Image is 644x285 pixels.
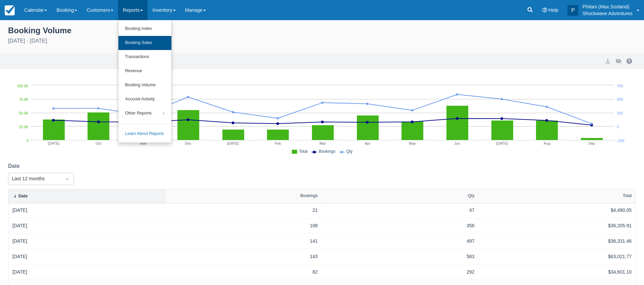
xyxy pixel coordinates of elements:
div: [DATE] [12,207,161,214]
tspan: 100.0K [17,84,29,88]
tspan: [DATE] [48,141,60,145]
div: $4,490.05 [483,207,632,214]
a: Booking Volume [118,78,171,92]
span: Total [299,149,307,154]
div: 497 [326,238,475,245]
tspan: 75.0K [19,98,29,102]
tspan: -250 [617,139,624,143]
div: P [568,5,578,16]
span: Bookings [319,149,335,154]
div: [DATE] [12,269,161,276]
div: [DATE] [12,238,161,245]
a: Transactions [118,50,171,64]
tspan: 500 [617,98,623,102]
a: Learn About Reports [118,127,171,141]
p: Shockwave Adventures [582,10,633,17]
ul: Reports [118,20,172,143]
div: Last 12 months [12,175,58,183]
div: Date [18,194,28,198]
div: [DATE] [12,222,161,229]
tspan: Sep [589,141,595,145]
span: Help [548,7,558,13]
tspan: Dec [185,141,192,145]
tspan: Nov [140,141,147,145]
div: 47 [326,207,475,214]
tspan: Jun [454,141,461,145]
p: Philani (Max.Sosland) [582,3,633,10]
div: 82 [169,269,318,276]
div: $34,601.10 [483,269,632,276]
div: $36,205.91 [483,222,632,229]
label: Date [8,162,22,170]
span: Qty [346,149,353,154]
a: Revenue [118,64,171,78]
a: Booking Index [118,22,171,36]
span: Dropdown icon [64,176,71,182]
a: Booking Sales [118,36,171,50]
tspan: 250 [617,111,623,115]
div: 141 [169,238,318,245]
div: 356 [326,222,475,229]
div: 583 [326,253,475,260]
div: $36,331.46 [483,238,632,245]
tspan: 25.0K [19,125,29,129]
a: Account Activity [118,92,171,106]
tspan: Aug [544,141,550,145]
tspan: [DATE] [496,141,508,145]
tspan: Apr [365,141,371,145]
button: export [604,57,612,65]
tspan: 0 [26,139,29,143]
a: Other Reports [118,106,171,121]
tspan: May [409,141,416,145]
tspan: Mar [320,141,326,145]
div: 108 [169,222,318,229]
i: Help [542,8,547,12]
tspan: 750 [617,84,623,88]
div: Total [623,193,632,198]
tspan: [DATE] [227,141,239,145]
tspan: 50.0K [19,111,29,115]
div: [DATE] [12,253,161,260]
div: 292 [326,269,475,276]
div: $63,021.77 [483,253,632,260]
img: checkfront-main-nav-mini-logo.png [5,5,15,15]
div: Qty [468,193,475,198]
div: 21 [169,207,318,214]
div: Booking Volume [8,24,636,36]
tspan: 0 [617,125,619,129]
div: 143 [169,253,318,260]
tspan: Feb [275,141,281,145]
div: Bookings [300,193,318,198]
tspan: Oct [96,141,101,145]
div: [DATE] - [DATE] [8,37,636,45]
